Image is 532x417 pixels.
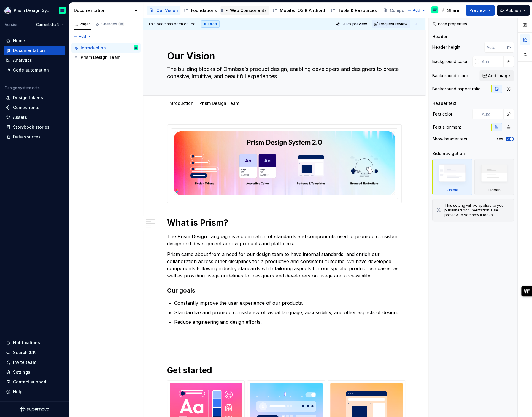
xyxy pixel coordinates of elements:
[479,70,514,81] button: Add image
[432,151,465,157] div: Side navigation
[1,4,68,17] button: Prism Design SystemEmiliano Rodriguez
[280,7,325,13] div: Mobile: iOS & Android
[4,46,65,55] a: Documentation
[34,20,66,29] button: Current draft
[167,286,402,295] h3: Our goals
[74,7,130,13] div: Documentation
[328,6,379,15] a: Tools & Resources
[439,5,463,16] button: Share
[5,22,18,27] div: Version
[446,188,458,192] div: Visible
[81,54,120,60] div: Prism Design Team
[71,32,93,41] button: Add
[506,7,521,13] span: Publish
[488,188,501,192] div: Hidden
[4,348,65,357] button: Search ⌘K
[4,56,65,65] a: Analytics
[13,389,23,395] div: Help
[338,7,377,13] div: Tools & Resources
[13,379,47,385] div: Contact support
[4,113,65,122] a: Assets
[13,114,27,120] div: Assets
[479,56,504,67] input: Auto
[479,109,504,119] input: Auto
[13,105,39,110] div: Components
[199,101,239,106] a: Prism Design Team
[488,73,510,79] span: Add image
[432,159,472,195] div: Visible
[174,318,402,326] p: Reduce engineering and design efforts.
[20,406,49,412] svg: Supernova Logo
[4,387,65,397] button: Help
[167,251,402,279] p: Prism came about from a need for our design team to have internal standards, and enrich our colla...
[14,7,52,13] div: Prism Design System
[432,136,467,142] div: Show header text
[432,73,469,79] div: Background image
[432,124,461,130] div: Text alignment
[156,7,178,13] div: Our Vision
[270,6,327,15] a: Mobile: iOS & Android
[118,22,124,26] span: 18
[13,48,45,53] div: Documentation
[432,111,452,117] div: Text color
[342,22,367,26] span: Quick preview
[166,64,401,81] textarea: The building blocks of Omnissa’s product design, enabling developers and designers to create cohe...
[4,358,65,367] a: Invite team
[147,4,404,16] div: Page tree
[182,6,219,15] a: Foundations
[13,124,50,130] div: Storybook stories
[432,44,460,50] div: Header height
[4,367,65,377] a: Settings
[432,34,447,40] div: Header
[413,8,420,13] span: Add
[71,53,141,62] a: Prism Design Team
[13,38,25,44] div: Home
[5,86,40,90] div: Design system data
[101,22,124,26] div: Changes
[71,43,141,62] div: Page tree
[447,7,459,13] span: Share
[469,7,486,13] span: Preview
[230,7,267,13] div: Web Components
[13,95,43,101] div: Design tokens
[148,22,196,26] span: This page has been edited.
[496,137,503,141] label: Yes
[167,233,402,247] p: The Prism Design Language is a culmination of standards and components used to promote consistent...
[167,217,402,228] h1: What is Prism?
[191,7,217,13] div: Foundations
[432,59,468,64] div: Background color
[13,67,49,73] div: Code automation
[380,6,437,15] a: Component Status
[166,97,196,109] div: Introduction
[432,86,481,92] div: Background aspect ratio
[4,122,65,132] a: Storybook stories
[372,20,410,28] button: Request review
[13,359,36,365] div: Invite team
[197,97,242,109] div: Prism Design Team
[4,7,11,14] img: 106765b7-6fc4-4b5d-8be0-32f944830029.png
[71,43,141,53] a: IntroductionEmiliano Rodriguez
[147,6,180,15] a: Our Vision
[390,7,428,13] div: Component Status
[167,365,402,376] h1: Get started
[4,65,65,75] a: Code automation
[166,49,401,63] textarea: Our Vision
[13,369,30,375] div: Settings
[13,340,40,346] div: Notifications
[432,100,456,106] div: Header text
[13,350,36,356] div: Search ⌘K
[59,7,66,14] img: Emiliano Rodriguez
[466,5,495,16] button: Preview
[497,5,530,16] button: Publish
[379,22,407,26] span: Request review
[4,36,65,45] a: Home
[4,338,65,347] button: Notifications
[444,203,510,217] div: This setting will be applied to your published documentation. Use preview to see how it looks.
[36,22,59,27] span: Current draft
[484,42,507,53] input: Auto
[174,309,402,316] p: Standardize and promote consistency of visual language, accessibility, and other aspects of design.
[174,299,402,307] p: Constantly improve the user experience of our products.
[4,132,65,142] a: Data sources
[405,6,428,15] button: Add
